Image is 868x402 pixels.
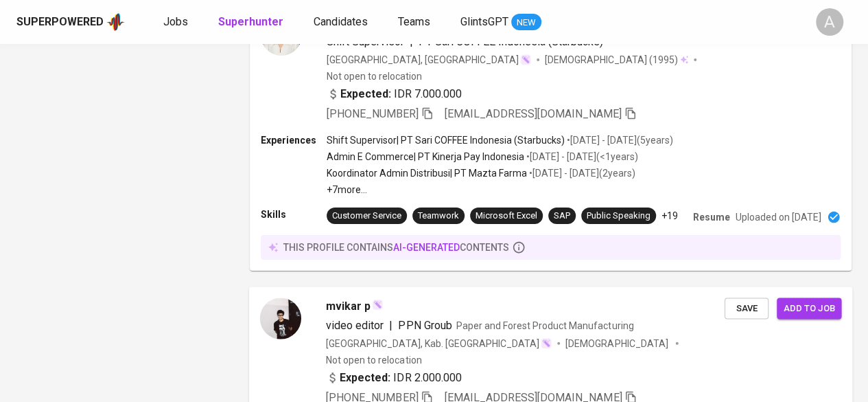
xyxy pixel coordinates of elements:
a: Victoria. [GEOGRAPHIC_DATA]Shift Supervisor|PT Sari COFFEE Indonesia (Starbucks)[GEOGRAPHIC_DATA]... [250,3,852,271]
p: this profile contains contents [283,241,509,254]
p: Uploaded on [DATE] [736,210,821,224]
div: [GEOGRAPHIC_DATA], [GEOGRAPHIC_DATA] [327,53,531,67]
span: Paper and Forest Product Manufacturing [456,320,634,331]
b: Expected: [340,86,391,102]
span: Jobs [163,15,188,28]
span: AI-generated [393,242,460,253]
div: Customer Service [332,210,401,223]
p: Not open to relocation [327,69,422,83]
div: [GEOGRAPHIC_DATA], Kab. [GEOGRAPHIC_DATA] [326,337,552,350]
img: magic_wand.svg [372,300,383,311]
div: Superpowered [16,14,104,30]
a: GlintsGPT NEW [460,14,541,31]
p: Shift Supervisor | PT Sari COFFEE Indonesia (Starbucks) [327,133,565,147]
img: magic_wand.svg [520,54,531,65]
img: 18235f7f7f7ac4bed3e903fa7b619a4f.jpg [260,298,301,339]
p: • [DATE] - [DATE] ( 2 years ) [527,166,635,180]
span: Add to job [784,301,834,317]
span: [DEMOGRAPHIC_DATA] [565,337,670,350]
div: Microsoft Excel [476,210,537,223]
p: Experiences [261,133,327,147]
span: Save [731,301,762,317]
p: Resume [693,210,730,224]
b: Superhunter [218,15,283,28]
span: [PHONE_NUMBER] [327,107,419,120]
a: Candidates [314,14,371,31]
p: Admin E Commerce | PT Kinerja Pay Indonesia [327,150,524,164]
span: Teams [398,15,430,28]
p: Not open to relocation [326,353,421,367]
p: Koordinator Admin Distribusi | PT Mazta Farma [327,166,527,180]
div: Public Speaking [587,210,650,223]
p: +7 more ... [327,183,673,197]
p: +19 [661,209,678,223]
span: mvikar p [326,298,371,315]
div: IDR 7.000.000 [327,86,462,102]
div: A [816,8,843,36]
p: • [DATE] - [DATE] ( 5 years ) [565,133,673,147]
b: Expected: [340,370,390,386]
span: [DEMOGRAPHIC_DATA] [545,53,649,67]
a: Superhunter [218,14,286,31]
button: Save [725,298,769,320]
p: Skills [261,208,327,221]
img: app logo [106,12,125,32]
img: magic_wand.svg [541,338,552,349]
button: Add to job [777,298,841,320]
p: • [DATE] - [DATE] ( <1 years ) [524,150,638,164]
span: [EMAIL_ADDRESS][DOMAIN_NAME] [445,107,622,120]
div: IDR 2.000.000 [326,370,462,386]
a: Superpoweredapp logo [16,12,125,32]
span: GlintsGPT [460,15,508,28]
span: video editor [326,319,384,332]
div: (1995) [545,53,688,67]
div: Teamwork [418,210,459,223]
span: PPN Groub [398,319,451,332]
a: Teams [398,14,433,31]
span: NEW [511,16,541,30]
a: Jobs [163,14,191,31]
div: SAP [554,210,570,223]
span: Candidates [314,15,368,28]
span: | [389,317,392,334]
